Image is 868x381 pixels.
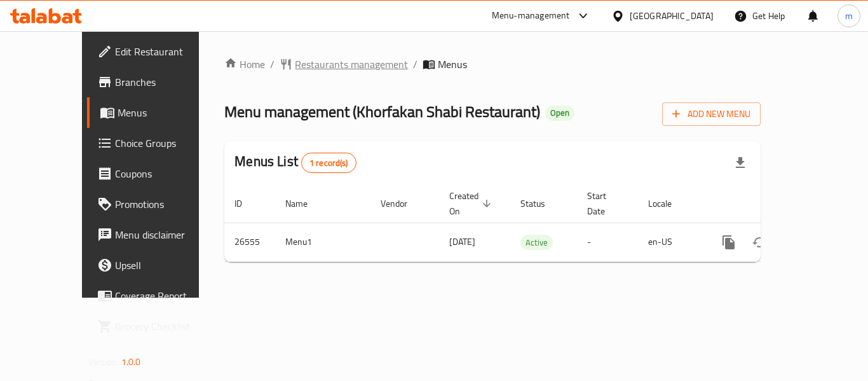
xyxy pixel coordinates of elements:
[577,223,638,261] td: -
[115,166,217,181] span: Coupons
[672,106,750,122] span: Add New Menu
[115,197,217,212] span: Promotions
[87,67,227,97] a: Branches
[115,44,217,59] span: Edit Restaurant
[703,184,846,223] th: Actions
[492,8,570,24] div: Menu-management
[449,233,475,250] span: [DATE]
[234,196,259,211] span: ID
[87,189,227,219] a: Promotions
[630,9,714,23] div: [GEOGRAPHIC_DATA]
[845,9,853,23] span: m
[87,128,227,158] a: Choice Groups
[662,102,761,126] button: Add New Menu
[115,135,217,151] span: Choice Groups
[224,57,265,72] a: Home
[87,97,227,128] a: Menus
[118,105,217,120] span: Menus
[224,223,275,261] td: 26555
[115,288,217,303] span: Coverage Report
[87,158,227,189] a: Coupons
[115,227,217,242] span: Menu disclaimer
[295,57,408,72] span: Restaurants management
[275,223,370,261] td: Menu1
[280,57,408,72] a: Restaurants management
[224,184,846,262] table: enhanced table
[285,196,324,211] span: Name
[224,57,761,72] nav: breadcrumb
[87,281,227,311] a: Coverage Report
[714,227,744,258] button: more
[545,106,574,121] div: Open
[744,227,775,258] button: Change Status
[648,196,688,211] span: Locale
[234,152,356,173] h2: Menus List
[587,188,623,219] span: Start Date
[301,153,356,173] div: Total records count
[87,36,227,67] a: Edit Restaurant
[520,235,553,250] div: Active
[115,74,217,90] span: Branches
[121,354,141,370] span: 1.0.0
[302,157,356,169] span: 1 record(s)
[87,219,227,250] a: Menu disclaimer
[87,311,227,342] a: Grocery Checklist
[115,319,217,334] span: Grocery Checklist
[381,196,424,211] span: Vendor
[115,258,217,273] span: Upsell
[520,235,553,250] span: Active
[224,97,540,126] span: Menu management ( Khorfakan Shabi Restaurant )
[725,148,756,178] div: Export file
[438,57,467,72] span: Menus
[270,57,275,72] li: /
[520,196,562,211] span: Status
[638,223,703,261] td: en-US
[87,250,227,281] a: Upsell
[545,107,574,118] span: Open
[413,57,417,72] li: /
[88,354,119,370] span: Version:
[449,188,495,219] span: Created On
